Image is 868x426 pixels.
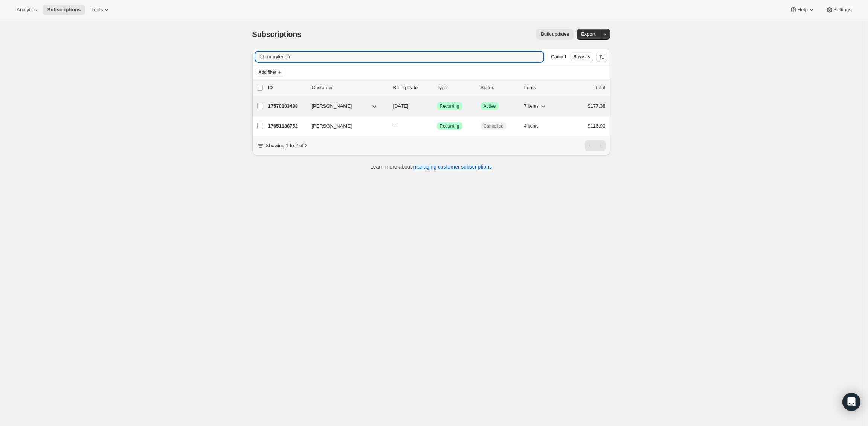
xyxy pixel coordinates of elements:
[268,84,306,91] p: ID
[43,5,85,15] button: Subscriptions
[842,393,860,411] div: Open Intercom Messenger
[548,52,569,61] button: Cancel
[87,5,115,15] button: Tools
[541,31,569,37] span: Bulk updates
[585,140,606,151] nav: Pagination
[255,68,285,77] button: Add filter
[821,5,856,15] button: Settings
[785,5,819,15] button: Help
[577,29,600,40] button: Export
[440,123,459,129] span: Recurring
[595,84,605,91] p: Total
[252,30,302,38] span: Subscriptions
[312,102,352,110] span: [PERSON_NAME]
[797,7,807,13] span: Help
[268,84,606,91] div: IDCustomerBilling DateTypeStatusItemsTotal
[440,103,459,109] span: Recurring
[91,7,103,13] span: Tools
[312,122,352,130] span: [PERSON_NAME]
[551,54,566,60] span: Cancel
[588,123,606,129] span: $116.90
[307,100,383,112] button: [PERSON_NAME]
[536,29,574,40] button: Bulk updates
[484,123,503,129] span: Cancelled
[524,121,547,131] button: 4 items
[571,52,593,61] button: Save as
[12,5,41,15] button: Analytics
[268,102,306,110] p: 17570103488
[524,123,539,129] span: 4 items
[481,84,518,91] p: Status
[370,163,492,170] p: Learn more about
[266,142,308,149] p: Showing 1 to 2 of 2
[268,101,606,111] div: 17570103488[PERSON_NAME][DATE]SuccessRecurringSuccessActive7 items$177.38
[267,52,544,62] input: Filter subscribers
[484,103,496,109] span: Active
[524,103,539,109] span: 7 items
[393,103,409,109] span: [DATE]
[268,121,606,131] div: 17651138752[PERSON_NAME]---SuccessRecurringCancelled4 items$116.90
[833,7,851,13] span: Settings
[307,120,383,132] button: [PERSON_NAME]
[312,84,387,91] p: Customer
[581,31,595,37] span: Export
[524,101,547,111] button: 7 items
[574,54,590,60] span: Save as
[588,103,606,109] span: $177.38
[259,69,276,75] span: Add filter
[393,84,431,91] p: Billing Date
[393,123,398,129] span: ---
[524,84,562,91] div: Items
[17,7,37,13] span: Analytics
[596,52,607,62] button: Sort the results
[437,84,474,91] div: Type
[47,7,81,13] span: Subscriptions
[268,122,306,130] p: 17651138752
[413,164,492,170] a: managing customer subscriptions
